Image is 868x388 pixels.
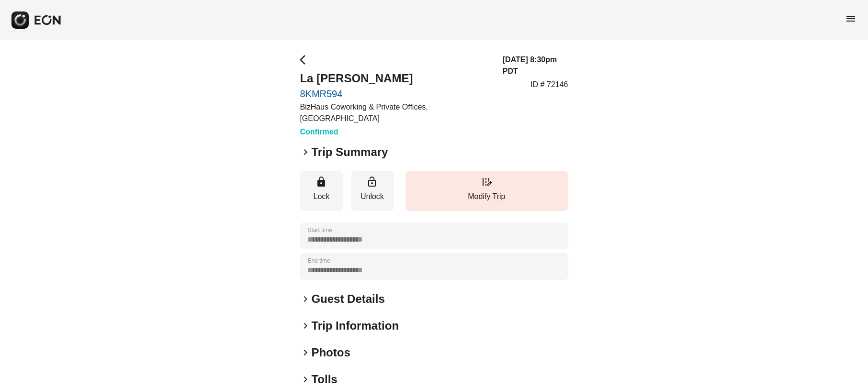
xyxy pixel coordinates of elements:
h2: Trip Information [312,318,399,333]
p: BizHaus Coworking & Private Offices, [GEOGRAPHIC_DATA] [300,101,491,124]
h2: Guest Details [312,291,385,307]
button: Modify Trip [406,171,568,211]
h3: Confirmed [300,126,491,138]
h3: [DATE] 8:30pm PDT [503,54,568,77]
span: keyboard_arrow_right [300,320,312,332]
span: keyboard_arrow_right [300,146,312,158]
span: menu [845,13,857,24]
h2: Photos [312,345,350,360]
p: ID # 72146 [530,79,568,90]
p: Lock [305,191,338,202]
button: Unlock [351,171,394,211]
h2: Trip Summary [312,144,388,160]
span: lock_open [367,176,378,188]
span: arrow_back_ios [300,54,312,66]
span: keyboard_arrow_right [300,374,312,385]
p: Modify Trip [410,191,564,202]
p: Unlock [356,191,389,202]
span: edit_road [481,176,493,188]
span: keyboard_arrow_right [300,347,312,358]
button: Lock [300,171,343,211]
span: lock [316,176,327,188]
a: 8KMR594 [300,88,491,100]
h2: Tolls [312,372,338,387]
span: keyboard_arrow_right [300,293,312,305]
h2: La [PERSON_NAME] [300,71,491,86]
